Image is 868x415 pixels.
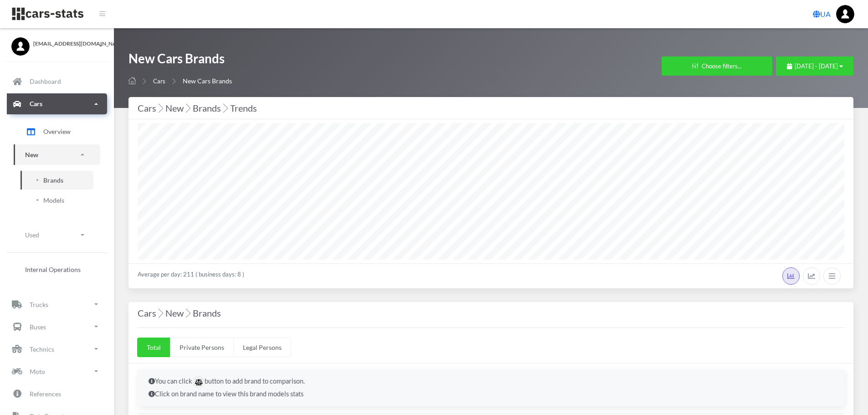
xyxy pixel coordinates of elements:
[43,175,63,185] span: Brands
[33,40,103,48] span: [EMAIL_ADDRESS][DOMAIN_NAME]
[14,225,100,245] a: Used
[137,338,170,357] a: Total
[14,144,100,165] a: New
[30,321,46,333] p: Buses
[138,369,844,406] div: You can click button to add brand to comparison. Click on brand name to view this brand models stats
[7,338,107,359] a: Technics
[170,338,234,357] a: Private Persons
[7,361,107,382] a: Moto
[43,127,71,136] span: Overview
[7,93,107,114] a: Cars
[21,171,93,190] a: Brands
[25,229,39,241] p: Used
[795,62,838,70] span: [DATE] - [DATE]
[776,56,853,76] button: [DATE] - [DATE]
[809,5,834,23] a: UA
[128,263,853,288] div: Average per day: 211 ( business days: 8 )
[30,366,45,377] p: Moto
[128,50,232,72] h1: New Cars Brands
[11,7,84,21] img: navbar brand
[14,260,100,279] a: Internal Operations
[30,76,61,87] p: Dashboard
[25,149,38,160] p: New
[7,316,107,337] a: Buses
[30,98,42,109] p: Cars
[30,388,61,400] p: References
[138,306,844,320] h4: Cars New Brands
[7,71,107,92] a: Dashboard
[30,299,48,310] p: Trucks
[21,191,93,210] a: Models
[11,37,103,48] a: [EMAIL_ADDRESS][DOMAIN_NAME]
[183,77,232,85] span: New Cars Brands
[7,383,107,404] a: References
[836,5,854,23] img: ...
[7,294,107,315] a: Trucks
[43,195,64,205] span: Models
[233,338,291,357] a: Legal Persons
[25,265,81,274] span: Internal Operations
[662,56,772,76] button: Choose filters...
[153,77,165,85] a: Cars
[30,343,54,355] p: Technics
[14,120,100,143] a: Overview
[138,101,844,115] div: Cars New Brands Trends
